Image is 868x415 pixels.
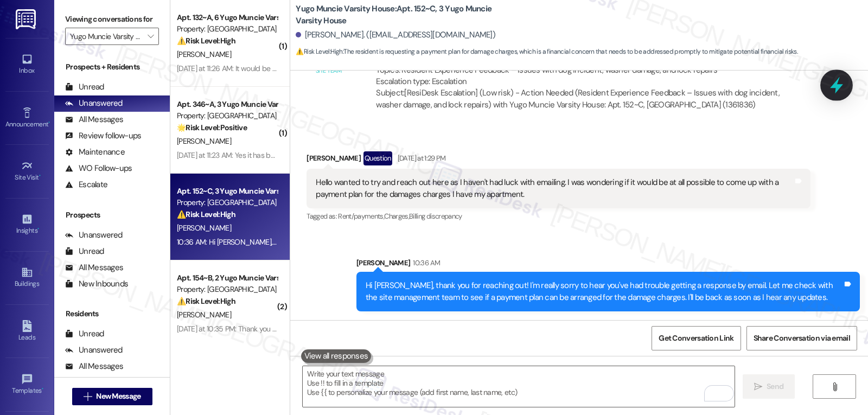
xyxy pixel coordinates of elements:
[177,36,235,46] strong: ⚠️ Risk Level: High
[831,382,839,391] i: 
[42,385,43,393] span: •
[65,163,132,174] div: WO Follow-ups
[303,366,735,407] textarea: To enrich screen reader interactions, please activate Accessibility in Grammarly extension settings
[177,324,862,334] div: [DATE] at 10:35 PM: Thank you for your message. Our offices are currently closed, but we will con...
[65,11,159,28] label: Viewing conversations for
[177,272,277,284] div: Apt. 154~B, 2 Yugo Muncie Varsity House
[652,326,741,350] button: Get Conversation Link
[65,229,123,241] div: Unanswered
[177,23,277,35] div: Property: [GEOGRAPHIC_DATA]
[754,333,850,344] span: Share Conversation via email
[363,151,392,165] div: Question
[65,344,123,356] div: Unanswered
[376,87,801,111] div: Subject: [ResiDesk Escalation] (Low risk) - Action Needed (Resident Experience Feedback – Issues ...
[754,382,762,391] i: 
[39,172,41,180] span: •
[48,119,50,126] span: •
[338,212,384,221] span: Rent/payments ,
[356,257,860,272] div: [PERSON_NAME]
[65,81,104,93] div: Unread
[177,310,231,320] span: [PERSON_NAME]
[96,391,141,402] span: New Message
[743,374,795,399] button: Send
[177,197,277,208] div: Property: [GEOGRAPHIC_DATA]
[177,110,277,122] div: Property: [GEOGRAPHIC_DATA]
[395,152,446,164] div: [DATE] at 1:29 PM
[307,208,810,224] div: Tagged as:
[148,32,154,41] i: 
[296,3,513,27] b: Yugo Muncie Varsity House: Apt. 152~C, 3 Yugo Muncie Varsity House
[5,263,49,292] a: Buildings
[177,186,277,197] div: Apt. 152~C, 3 Yugo Muncie Varsity House
[296,46,797,58] span: : The resident is requesting a payment plan for damage charges, which is a financial concern that...
[177,136,231,146] span: [PERSON_NAME]
[70,28,142,45] input: All communities
[54,61,170,73] div: Prospects + Residents
[16,9,38,29] img: ResiDesk Logo
[409,212,462,221] span: Billing discrepancy
[177,223,231,233] span: [PERSON_NAME]
[366,280,843,303] div: Hi [PERSON_NAME], thank you for reaching out! I'm really sorry to hear you've had trouble getting...
[54,209,170,221] div: Prospects
[746,326,857,350] button: Share Conversation via email
[177,150,360,160] div: [DATE] at 11:23 AM: Yes it has been a very good experience.
[65,278,128,290] div: New Inbounds
[296,29,495,41] div: [PERSON_NAME]. ([EMAIL_ADDRESS][DOMAIN_NAME])
[177,123,247,132] strong: 🌟 Risk Level: Positive
[767,381,783,392] span: Send
[177,12,277,23] div: Apt. 132~A, 6 Yugo Muncie Varsity House
[5,317,49,346] a: Leads
[316,177,793,200] div: Hello wanted to try and reach out here as I haven't had luck with emailing. I was wondering if it...
[177,284,277,295] div: Property: [GEOGRAPHIC_DATA]
[65,262,123,273] div: All Messages
[37,225,39,233] span: •
[177,63,416,73] div: [DATE] at 11:26 AM: It would be better if you guys would fix our air conditioner
[65,98,123,109] div: Unanswered
[410,257,440,269] div: 10:36 AM
[5,157,49,186] a: Site Visit •
[65,361,123,372] div: All Messages
[384,212,409,221] span: Charges ,
[65,146,125,158] div: Maintenance
[177,99,277,110] div: Apt. 346~A, 3 Yugo Muncie Varsity House
[177,209,235,219] strong: ⚠️ Risk Level: High
[177,49,231,59] span: [PERSON_NAME]
[5,50,49,79] a: Inbox
[65,130,141,142] div: Review follow-ups
[65,179,107,190] div: Escalate
[65,328,104,340] div: Unread
[5,210,49,239] a: Insights •
[307,151,810,169] div: [PERSON_NAME]
[296,47,342,56] strong: ⚠️ Risk Level: High
[5,370,49,399] a: Templates •
[54,308,170,320] div: Residents
[65,246,104,257] div: Unread
[72,388,152,405] button: New Message
[65,114,123,125] div: All Messages
[84,392,92,401] i: 
[659,333,733,344] span: Get Conversation Link
[177,296,235,306] strong: ⚠️ Risk Level: High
